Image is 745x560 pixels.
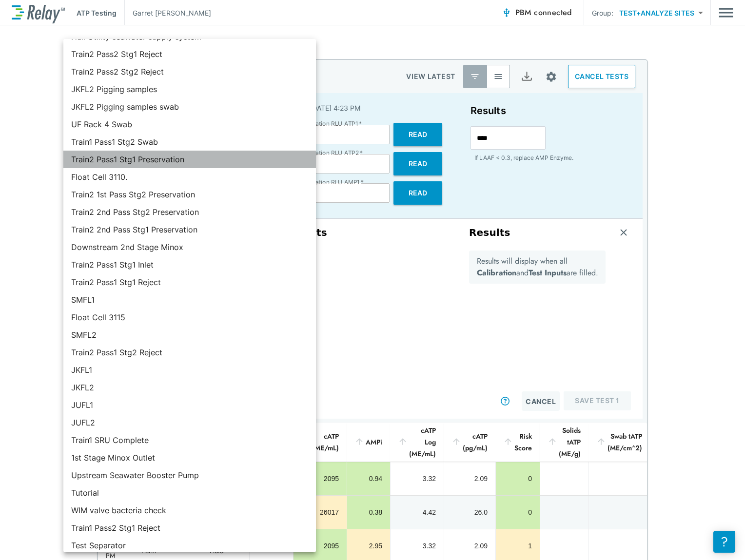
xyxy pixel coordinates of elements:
[63,221,316,238] li: Train2 2nd Pass Stg1 Preservation
[63,186,316,203] li: Train2 1st Pass Stg2 Preservation
[63,414,316,431] li: JUFL2
[63,273,316,291] li: Train2 Pass1 Stg1 Reject
[63,344,316,361] li: Train2 Pass1 Stg2 Reject
[63,431,316,449] li: Train1 SRU Complete
[63,98,316,116] li: JKFL2 Pigging samples swab
[63,168,316,186] li: Float Cell 3110.
[63,151,316,168] li: Train2 Pass1 Stg1 Preservation
[63,519,316,537] li: Train1 Pass2 Stg1 Reject
[63,45,316,63] li: Train2 Pass2 Stg1 Reject
[63,361,316,379] li: JKFL1
[63,116,316,133] li: UF Rack 4 Swab
[63,256,316,273] li: Train2 Pass1 Stg1 Inlet
[63,396,316,414] li: JUFL1
[63,502,316,519] li: WIM valve bacteria check
[63,466,316,484] li: Upstream Seawater Booster Pump
[63,537,316,554] li: Test Separator
[63,238,316,256] li: Downstream 2nd Stage Minox
[63,63,316,80] li: Train2 Pass2 Stg2 Reject
[63,379,316,396] li: JKFL2
[63,80,316,98] li: JKFL2 Pigging samples
[63,484,316,502] li: Tutorial
[63,326,316,344] li: SMFL2
[63,203,316,221] li: Train2 2nd Pass Stg2 Preservation
[63,449,316,466] li: 1st Stage Minox Outlet
[63,133,316,151] li: Train1 Pass1 Stg2 Swab
[63,291,316,309] li: SMFL1
[63,309,316,326] li: Float Cell 3115
[713,531,735,553] iframe: Resource center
